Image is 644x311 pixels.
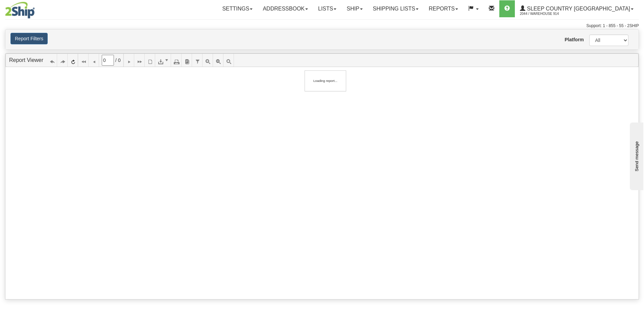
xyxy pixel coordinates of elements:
span: Sleep Country [GEOGRAPHIC_DATA] [525,6,630,12]
a: Addressbook [258,0,313,17]
a: Report Viewer [9,57,43,63]
a: Settings [217,0,258,17]
div: Send message [5,6,63,11]
a: Sleep Country [GEOGRAPHIC_DATA] 2044 / Warehouse 914 [515,0,639,17]
div: Support: 1 - 855 - 55 - 2SHIP [5,23,639,29]
span: 2044 / Warehouse 914 [520,10,571,17]
a: Shipping lists [368,0,424,17]
a: Lists [313,0,341,17]
span: 0 [118,57,121,64]
label: Platform [565,36,579,43]
button: Report Filters [10,33,48,44]
a: Ship [341,0,367,17]
a: Reports [424,0,463,17]
iframe: chat widget [628,121,643,190]
a: Refresh [68,54,78,67]
div: Loading report... [308,74,342,88]
span: / [115,57,117,64]
img: logo2044.jpg [5,2,35,19]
